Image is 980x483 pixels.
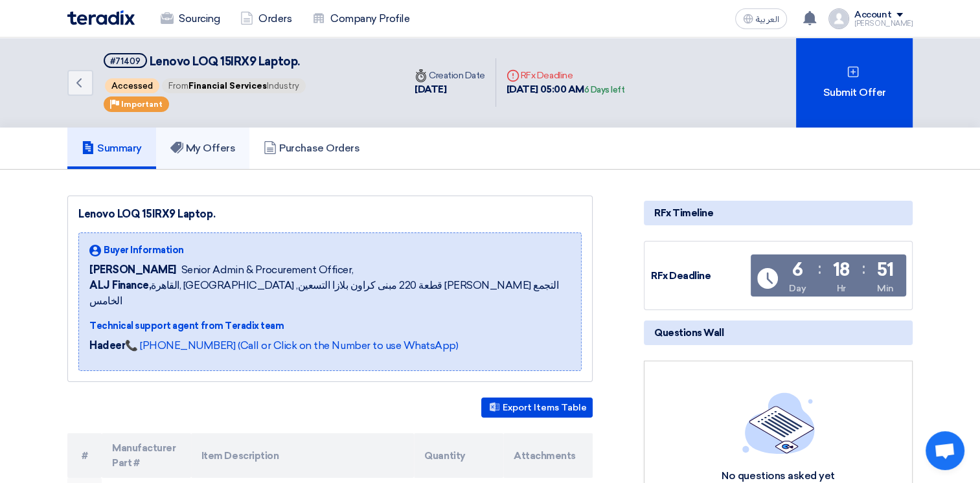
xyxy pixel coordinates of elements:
div: #71409 [110,57,141,65]
div: RFx Timeline [644,201,913,225]
div: : [818,257,821,280]
a: Summary [67,128,156,169]
div: Open chat [926,431,964,470]
a: 📞 [PHONE_NUMBER] (Call or Click on the Number to use WhatsApp) [125,339,458,352]
b: ALJ Finance, [89,279,151,291]
th: Manufacturer Part # [102,433,191,478]
span: Senior Admin & Procurement Officer, [181,262,353,278]
span: Lenovo LOQ 15IRX9 Laptop. [150,54,300,69]
th: Quantity [414,433,503,478]
a: Orders [230,5,302,33]
span: Accessed [105,78,159,93]
span: Financial Services [188,81,267,91]
span: Buyer Information [104,243,184,257]
a: My Offers [156,128,250,169]
th: Item Description [191,433,415,478]
div: [DATE] [415,82,485,97]
div: Hr [837,282,846,295]
h5: My Offers [170,142,236,155]
div: RFx Deadline [507,69,625,82]
span: From Industry [162,78,306,93]
button: العربية [735,8,787,29]
th: # [67,433,102,478]
img: Teradix logo [67,10,135,25]
img: empty_state_list.svg [742,392,815,453]
div: : [861,257,865,280]
th: Attachments [503,433,593,478]
span: Important [121,100,163,109]
h5: Summary [82,142,142,155]
span: [PERSON_NAME] [89,262,176,278]
img: profile_test.png [828,8,849,29]
div: 51 [877,261,894,279]
h5: Purchase Orders [264,142,359,155]
div: 6 [792,261,803,279]
div: RFx Deadline [651,269,748,284]
strong: Hadeer [89,339,125,352]
div: Creation Date [415,69,485,82]
a: Purchase Orders [249,128,374,169]
span: Questions Wall [654,326,724,340]
div: Min [877,282,894,295]
span: العربية [756,15,779,24]
a: Company Profile [302,5,420,33]
div: [PERSON_NAME] [854,20,913,27]
div: Submit Offer [796,38,913,128]
div: [DATE] 05:00 AM [507,82,625,97]
div: Technical support agent from Teradix team [89,319,571,333]
div: 18 [833,261,850,279]
div: Day [789,282,806,295]
h5: Lenovo LOQ 15IRX9 Laptop. [104,53,307,69]
button: Export Items Table [481,398,593,418]
span: القاهرة, [GEOGRAPHIC_DATA] ,قطعة 220 مبنى كراون بلازا التسعين [PERSON_NAME] التجمع الخامس [89,278,571,309]
div: Account [854,10,891,21]
div: No questions asked yet [668,469,889,483]
div: Lenovo LOQ 15IRX9 Laptop. [78,207,582,222]
div: 6 Days left [584,84,625,96]
a: Sourcing [150,5,230,33]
